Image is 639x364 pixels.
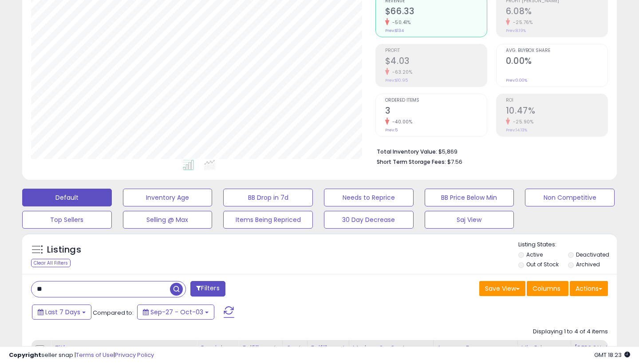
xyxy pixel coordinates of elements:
[575,344,627,353] div: [PERSON_NAME]
[385,127,398,133] small: Prev: 5
[123,189,213,206] button: Inventory Age
[447,158,462,166] span: $7.56
[526,261,559,268] label: Out of Stock
[506,78,527,83] small: Prev: 0.00%
[506,56,607,68] h2: 0.00%
[437,344,514,353] div: Amazon Fees
[532,284,560,293] span: Columns
[31,259,71,267] div: Clear All Filters
[242,344,278,353] div: Fulfillment
[506,127,527,133] small: Prev: 14.13%
[223,189,313,206] button: BB Drop in 7d
[123,211,213,229] button: Selling @ Max
[479,281,525,296] button: Save View
[353,344,430,353] div: Markup on Cost
[385,78,408,83] small: Prev: $10.95
[510,119,534,125] small: -25.90%
[377,146,601,156] li: $5,869
[518,241,617,249] p: Listing States:
[385,106,487,118] h2: 3
[47,244,81,256] h5: Listings
[377,148,437,155] b: Total Inventory Value:
[150,308,203,317] span: Sep-27 - Oct-03
[324,189,414,206] button: Needs to Reprice
[527,281,568,296] button: Columns
[190,281,225,297] button: Filters
[526,251,543,258] label: Active
[510,19,533,26] small: -25.76%
[389,69,413,75] small: -63.20%
[377,158,446,166] b: Short Term Storage Fees:
[45,308,80,317] span: Last 7 Days
[385,98,487,103] span: Ordered Items
[22,211,112,229] button: Top Sellers
[324,211,414,229] button: 30 Day Decrease
[385,6,487,18] h2: $66.33
[425,211,514,229] button: Saj View
[506,98,607,103] span: ROI
[137,305,214,320] button: Sep-27 - Oct-03
[506,48,607,53] span: Avg. Buybox Share
[311,344,345,362] div: Fulfillment Cost
[9,351,41,359] strong: Copyright
[506,106,607,118] h2: 10.47%
[389,19,411,26] small: -50.41%
[9,351,154,360] div: seller snap | |
[389,119,413,125] small: -40.00%
[594,351,630,359] span: 2025-10-11 18:23 GMT
[93,309,134,317] span: Compared to:
[385,56,487,68] h2: $4.03
[521,344,567,353] div: Min Price
[576,261,600,268] label: Archived
[385,48,487,53] span: Profit
[223,211,313,229] button: Items Being Repriced
[76,351,114,359] a: Terms of Use
[533,328,608,336] div: Displaying 1 to 4 of 4 items
[201,344,235,353] div: Repricing
[286,344,304,353] div: Cost
[425,189,514,206] button: BB Price Below Min
[570,281,608,296] button: Actions
[385,28,404,33] small: Prev: $134
[506,28,526,33] small: Prev: 8.19%
[506,6,607,18] h2: 6.08%
[576,251,609,258] label: Deactivated
[22,189,112,206] button: Default
[115,351,154,359] a: Privacy Policy
[525,189,615,206] button: Non Competitive
[32,305,91,320] button: Last 7 Days
[55,344,193,353] div: Title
